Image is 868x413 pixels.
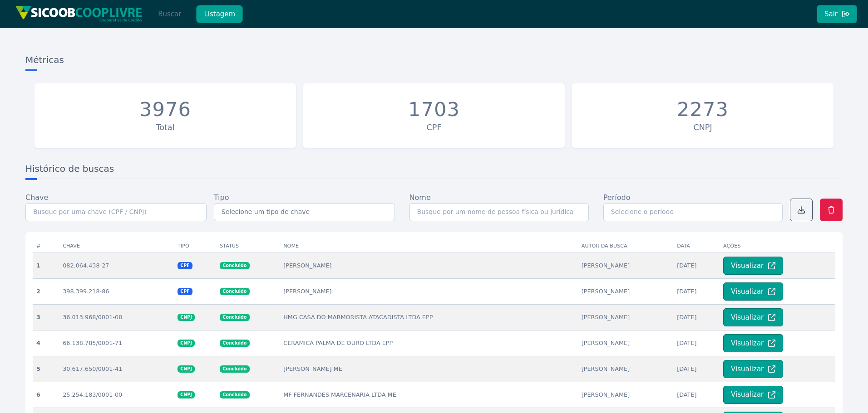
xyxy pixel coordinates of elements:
button: Listagem [196,5,243,23]
span: CPF [178,262,192,269]
button: Visualizar [723,308,783,326]
td: [PERSON_NAME] [280,253,578,278]
button: Visualizar [723,360,783,378]
td: [DATE] [673,304,720,330]
span: CNPJ [178,365,195,373]
td: 30.617.650/0001-41 [59,356,174,382]
td: [PERSON_NAME] [578,382,673,408]
label: Período [603,192,631,203]
input: Busque por um nome de pessoa física ou jurídica [409,203,589,221]
span: Concluido [220,365,249,373]
span: Concluido [220,391,249,398]
th: 2 [33,278,59,304]
td: [PERSON_NAME] [280,278,578,304]
td: 398.399.218-86 [59,278,174,304]
th: Tipo [174,239,216,253]
td: [DATE] [673,356,720,382]
td: [PERSON_NAME] [578,304,673,330]
span: CNPJ [178,340,195,347]
span: Concluido [220,288,249,295]
input: Selecione o período [603,203,783,221]
td: [PERSON_NAME] [578,278,673,304]
th: Nome [280,239,578,253]
th: # [33,239,59,253]
button: Visualizar [723,257,783,275]
td: [PERSON_NAME] [578,330,673,356]
div: CPF [308,121,560,133]
td: HMG CASA DO MARMORISTA ATACADISTA LTDA EPP [280,304,578,330]
button: Visualizar [723,334,783,352]
label: Nome [409,192,431,203]
td: [DATE] [673,278,720,304]
th: Chave [59,239,174,253]
button: Visualizar [723,386,783,404]
td: [PERSON_NAME] [578,253,673,278]
div: Total [39,121,291,133]
th: Status [216,239,280,253]
button: Buscar [150,5,189,23]
span: CNPJ [178,391,195,398]
th: Data [673,239,720,253]
th: 5 [33,356,59,382]
th: 4 [33,330,59,356]
label: Chave [25,192,48,203]
span: Concluido [220,262,249,269]
th: 6 [33,382,59,408]
div: 3976 [139,98,191,121]
th: 3 [33,304,59,330]
div: 1703 [408,98,460,121]
td: 36.013.968/0001-08 [59,304,174,330]
button: Visualizar [723,282,783,301]
td: CERAMICA PALMA DE OURO LTDA EPP [280,330,578,356]
th: 1 [33,253,59,278]
td: [DATE] [673,253,720,278]
span: CNPJ [178,314,195,321]
button: Sair [817,5,857,23]
th: Autor da busca [578,239,673,253]
div: CNPJ [577,121,829,133]
td: MF FERNANDES MARCENARIA LTDA ME [280,382,578,408]
td: [DATE] [673,382,720,408]
h3: Histórico de buscas [25,162,843,179]
div: 2273 [677,98,729,121]
img: img/sicoob_cooplivre.png [15,5,143,22]
td: [PERSON_NAME] [578,356,673,382]
td: [DATE] [673,330,720,356]
td: 25.254.183/0001-00 [59,382,174,408]
span: CPF [178,288,192,295]
input: Busque por uma chave (CPF / CNPJ) [25,203,207,221]
td: [PERSON_NAME] ME [280,356,578,382]
th: Ações [720,239,835,253]
label: Tipo [214,192,229,203]
td: 66.138.785/0001-71 [59,330,174,356]
span: Concluido [220,314,249,321]
span: Concluido [220,340,249,347]
h3: Métricas [25,53,843,70]
td: 082.064.438-27 [59,253,174,278]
